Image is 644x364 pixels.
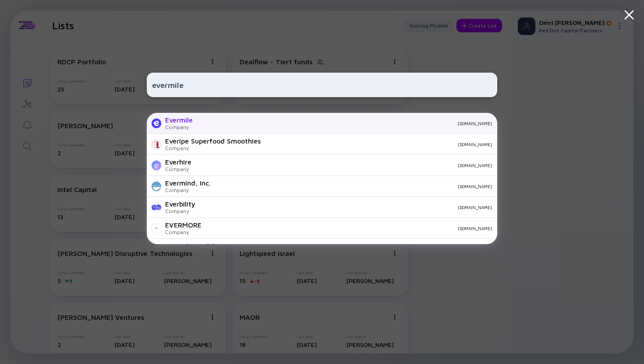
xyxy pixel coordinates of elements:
div: Evermile [165,116,193,124]
div: [DOMAIN_NAME] [202,205,492,210]
input: Search Company or Investor... [152,77,492,93]
div: Company [165,187,211,193]
div: Company [165,145,261,151]
div: Everhire [165,158,191,166]
div: Company [165,229,202,235]
div: Everside Health [165,242,216,250]
div: Everipe Superfood Smoothies [165,137,261,145]
div: [DOMAIN_NAME] [198,163,492,168]
div: Company [165,124,193,130]
div: [DOMAIN_NAME] [209,226,492,231]
div: Everbility [165,200,195,208]
div: Company [165,208,195,214]
div: Company [165,166,191,172]
div: Evermind, Inc. [165,179,211,187]
div: [DOMAIN_NAME] [268,142,492,147]
div: EVERMORE [165,221,202,229]
div: [DOMAIN_NAME] [200,121,492,126]
div: [DOMAIN_NAME] [218,184,492,189]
